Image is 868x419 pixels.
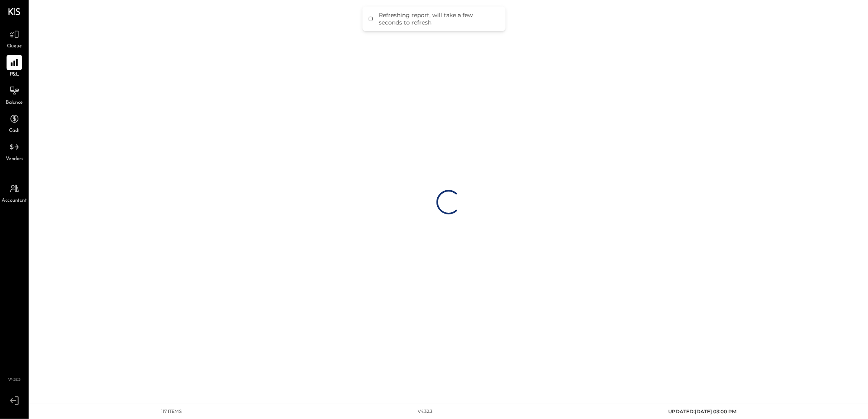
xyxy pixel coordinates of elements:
[0,27,28,50] a: Queue
[0,139,28,163] a: Vendors
[668,408,736,415] span: UPDATED: [DATE] 03:00 PM
[161,408,182,415] div: 117 items
[2,197,27,205] span: Accountant
[0,111,28,135] a: Cash
[0,83,28,107] a: Balance
[379,11,497,26] div: Refreshing report, will take a few seconds to refresh
[6,99,23,107] span: Balance
[9,127,20,135] span: Cash
[7,43,22,50] span: Queue
[418,408,432,415] div: v 4.32.3
[0,181,28,205] a: Accountant
[0,55,28,78] a: P&L
[10,71,19,78] span: P&L
[6,156,23,163] span: Vendors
